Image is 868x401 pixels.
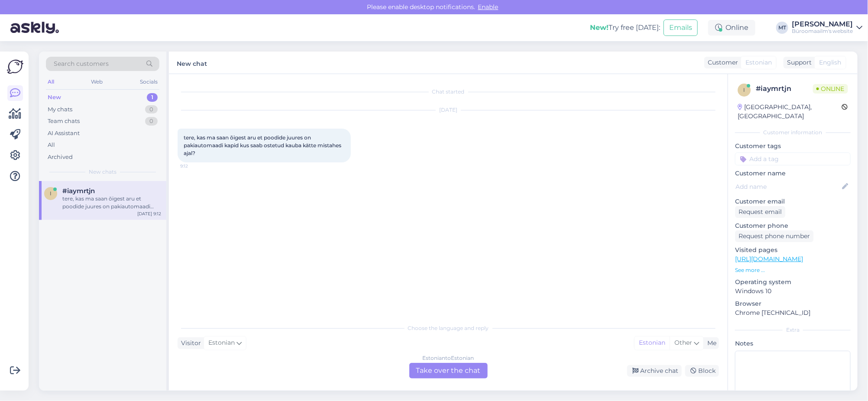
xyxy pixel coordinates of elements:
[635,336,670,349] div: Estonian
[708,20,755,36] div: Online
[704,339,716,348] div: Me
[685,365,719,377] div: Block
[792,28,853,35] div: Büroomaailm's website
[178,106,719,114] div: [DATE]
[147,93,158,102] div: 1
[735,308,851,317] p: Chrome [TECHNICAL_ID]
[48,141,55,149] div: All
[792,21,853,28] div: [PERSON_NAME]
[735,169,851,178] p: Customer name
[735,230,813,242] div: Request phone number
[208,338,235,348] span: Estonian
[735,152,851,165] input: Add a tag
[756,84,813,94] div: # iaymrtjn
[776,22,788,34] div: MT
[735,326,851,334] div: Extra
[735,206,785,218] div: Request email
[138,76,159,87] div: Socials
[48,105,72,114] div: My chats
[62,195,161,210] div: tere, kas ma saan õigest aru et poodide juures on pakiautomaadi kapid kus saab ostetud kauba kätt...
[735,246,851,255] p: Visited pages
[184,134,343,156] span: tere, kas ma saan õigest aru et poodide juures on pakiautomaadi kapid kus saab ostetud kauba kätt...
[409,363,488,378] div: Take over the chat
[590,23,609,32] b: New!
[48,117,80,126] div: Team chats
[48,129,80,138] div: AI Assistant
[735,129,851,136] div: Customer information
[178,88,719,96] div: Chat started
[476,3,501,11] span: Enable
[674,339,692,346] span: Other
[423,354,474,362] div: Estonian to Estonian
[743,87,745,93] span: i
[735,197,851,206] p: Customer email
[7,58,23,75] img: Askly Logo
[178,339,201,348] div: Visitor
[735,255,803,263] a: [URL][DOMAIN_NAME]
[735,339,851,348] p: Notes
[48,153,73,162] div: Archived
[735,278,851,287] p: Operating system
[137,210,161,217] div: [DATE] 9:12
[62,187,95,195] span: #iaymrtjn
[46,76,56,87] div: All
[145,117,158,126] div: 0
[735,266,851,274] p: See more ...
[735,221,851,230] p: Customer phone
[177,57,207,68] label: New chat
[180,163,213,169] span: 9:12
[819,58,842,67] span: English
[784,58,812,67] div: Support
[704,58,738,67] div: Customer
[745,58,772,67] span: Estonian
[590,23,660,33] div: Try free [DATE]:
[792,21,863,35] a: [PERSON_NAME]Büroomaailm's website
[48,93,61,102] div: New
[50,190,52,197] span: i
[735,182,841,191] input: Add name
[178,324,719,332] div: Choose the language and reply
[738,103,842,121] div: [GEOGRAPHIC_DATA], [GEOGRAPHIC_DATA]
[627,365,682,377] div: Archive chat
[89,168,117,176] span: New chats
[54,59,109,68] span: Search customers
[145,105,158,114] div: 0
[735,299,851,308] p: Browser
[664,19,698,36] button: Emails
[90,76,105,87] div: Web
[735,287,851,296] p: Windows 10
[813,84,848,94] span: Online
[735,142,851,151] p: Customer tags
